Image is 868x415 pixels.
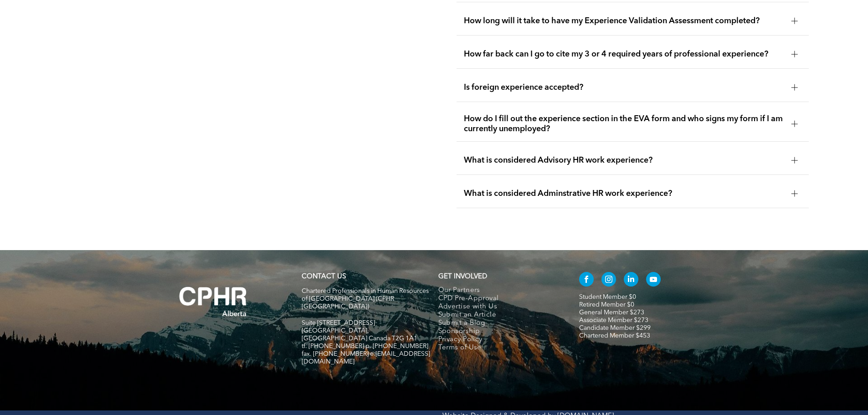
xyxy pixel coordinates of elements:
span: tf. [PHONE_NUMBER] p. [PHONE_NUMBER] [302,343,428,349]
span: GET INVOLVED [438,273,487,280]
span: What is considered Advisory HR work experience? [464,155,784,165]
a: Privacy Policy [438,336,560,344]
a: Associate Member $273 [579,317,648,323]
a: General Member $273 [579,309,644,316]
a: linkedin [624,272,638,289]
a: Terms of Use [438,344,560,352]
a: Retired Member $0 [579,302,634,308]
a: Submit an Article [438,311,560,319]
span: Chartered Professionals in Human Resources of [GEOGRAPHIC_DATA] (CPHR [GEOGRAPHIC_DATA]) [302,288,429,310]
span: How far back can I go to cite my 3 or 4 required years of professional experience? [464,49,784,59]
span: fax. [PHONE_NUMBER] e:[EMAIL_ADDRESS][DOMAIN_NAME] [302,351,430,365]
a: Chartered Member $453 [579,333,650,339]
a: CPD Pre-Approval [438,295,560,303]
span: Suite [STREET_ADDRESS] [302,320,375,326]
a: youtube [646,272,661,289]
span: Is foreign experience accepted? [464,82,784,92]
a: Student Member $0 [579,294,636,300]
a: facebook [579,272,594,289]
a: Our Partners [438,287,560,295]
a: Submit a Blog [438,319,560,328]
span: What is considered Adminstrative HR work experience? [464,189,784,199]
a: Advertise with Us [438,303,560,311]
a: CONTACT US [302,273,346,280]
span: How do I fill out the experience section in the EVA form and who signs my form if I am currently ... [464,114,784,134]
a: Sponsorship [438,328,560,336]
img: A white background with a few lines on it [161,268,266,335]
a: instagram [601,272,616,289]
span: [GEOGRAPHIC_DATA], [GEOGRAPHIC_DATA] Canada T2G 1A1 [302,328,417,342]
span: How long will it take to have my Experience Validation Assessment completed? [464,16,784,26]
a: Candidate Member $299 [579,325,651,331]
